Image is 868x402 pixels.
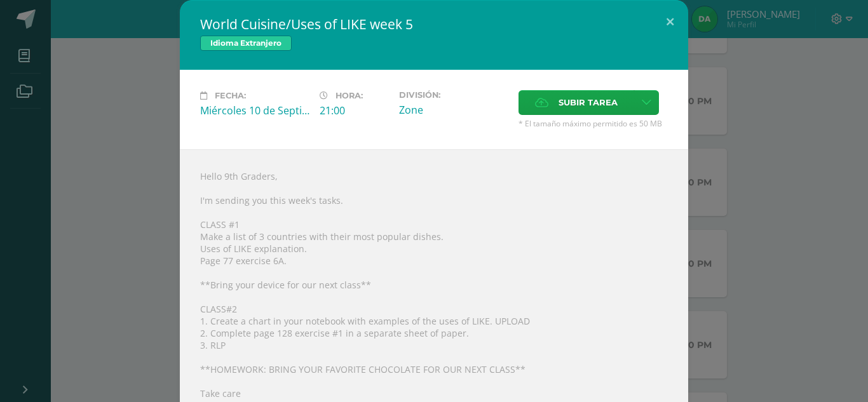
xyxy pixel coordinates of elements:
[200,15,668,33] h2: World Cuisine/Uses of LIKE week 5
[559,91,618,114] span: Subir tarea
[200,36,292,51] span: Idioma Extranjero
[215,91,246,100] span: Fecha:
[399,103,508,117] div: Zone
[320,104,389,117] div: 21:00
[399,90,508,100] label: División:
[519,118,668,129] span: * El tamaño máximo permitido es 50 MB
[200,104,309,117] div: Miércoles 10 de Septiembre
[336,91,363,100] span: Hora:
